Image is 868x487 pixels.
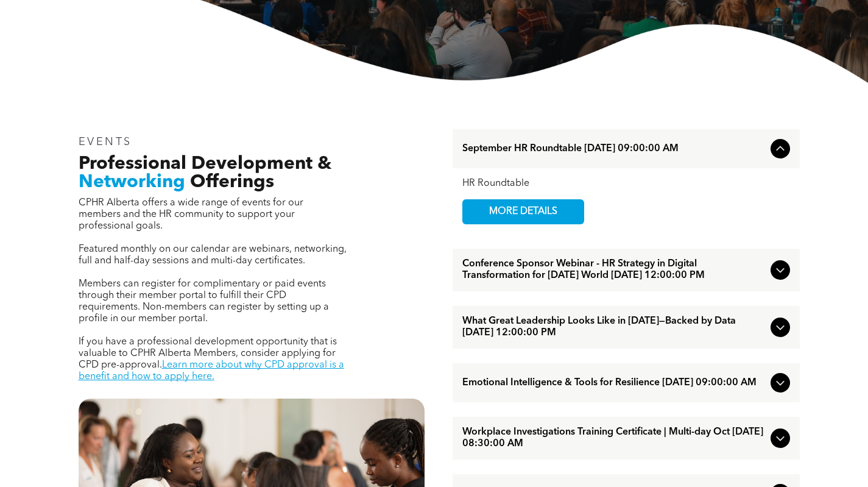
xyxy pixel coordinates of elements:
[462,316,766,339] span: What Great Leadership Looks Like in [DATE]—Backed by Data [DATE] 12:00:00 PM
[79,360,344,382] a: Learn more about why CPD approval is a benefit and how to apply here.
[79,173,185,191] span: Networking
[462,178,790,190] div: HR Roundtable
[462,377,766,389] span: Emotional Intelligence & Tools for Resilience [DATE] 09:00:00 AM
[79,279,329,324] span: Members can register for complimentary or paid events through their member portal to fulfill thei...
[462,427,766,450] span: Workplace Investigations Training Certificate | Multi-day Oct [DATE] 08:30:00 AM
[462,199,584,224] a: MORE DETAILS
[462,143,766,155] span: September HR Roundtable [DATE] 09:00:00 AM
[79,155,331,173] span: Professional Development &
[475,200,571,224] span: MORE DETAILS
[190,173,274,191] span: Offerings
[462,258,766,282] span: Conference Sponsor Webinar - HR Strategy in Digital Transformation for [DATE] World [DATE] 12:00:...
[79,137,133,148] span: EVENTS
[79,244,347,266] span: Featured monthly on our calendar are webinars, networking, full and half-day sessions and multi-d...
[79,337,337,370] span: If you have a professional development opportunity that is valuable to CPHR Alberta Members, cons...
[79,198,303,231] span: CPHR Alberta offers a wide range of events for our members and the HR community to support your p...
